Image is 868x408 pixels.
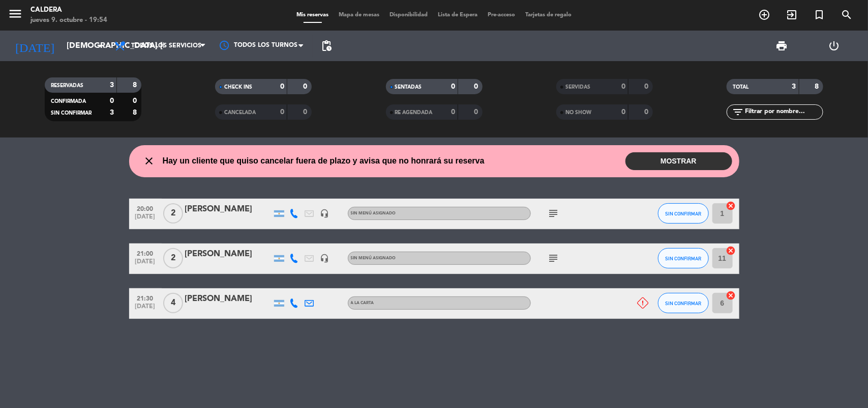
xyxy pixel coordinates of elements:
span: SERVIDAS [565,85,590,90]
span: [DATE] [133,213,158,225]
i: headset_mic [320,209,330,218]
strong: 3 [110,81,114,89]
i: exit_to_app [786,9,798,21]
i: menu [8,6,23,21]
span: [DATE] [133,303,158,315]
span: CANCELADA [224,110,256,115]
button: SIN CONFIRMAR [658,248,709,268]
span: RE AGENDADA [395,110,433,115]
input: Filtrar por nombre... [744,106,823,118]
button: SIN CONFIRMAR [658,203,709,224]
strong: 0 [451,83,455,90]
button: MOSTRAR [625,152,732,170]
span: Sin menú asignado [351,211,396,215]
span: TOTAL [733,85,749,90]
span: Tarjetas de regalo [520,12,577,18]
i: [DATE] [8,35,62,57]
span: SIN CONFIRMAR [665,301,701,306]
span: [DATE] [133,258,158,270]
strong: 0 [280,108,284,116]
span: Lista de Espera [433,12,483,18]
span: SIN CONFIRMAR [51,111,92,116]
span: SIN CONFIRMAR [665,256,701,261]
strong: 0 [621,83,625,90]
span: 21:30 [133,292,158,304]
div: [PERSON_NAME] [185,203,272,216]
div: LOG OUT [808,31,860,61]
strong: 8 [133,81,139,89]
strong: 0 [474,108,480,116]
span: 21:00 [133,247,158,259]
strong: 0 [474,83,480,90]
span: print [776,40,788,52]
div: jueves 9. octubre - 19:54 [31,15,107,25]
span: SENTADAS [395,85,422,90]
span: pending_actions [320,40,333,52]
button: menu [8,6,23,25]
span: CHECK INS [224,85,252,90]
strong: 0 [304,108,310,116]
strong: 3 [110,109,114,116]
i: search [841,9,853,21]
strong: 0 [304,83,310,90]
strong: 8 [815,83,821,90]
span: Disponibilidad [384,12,433,18]
span: Mapa de mesas [334,12,384,18]
strong: 0 [280,83,284,90]
strong: 0 [621,108,625,116]
div: Caldera [31,5,107,15]
div: [PERSON_NAME] [185,292,272,306]
i: subject [548,252,560,264]
span: Pre-acceso [483,12,520,18]
strong: 3 [792,83,796,90]
span: CONFIRMADA [51,99,86,104]
span: NO SHOW [565,110,591,115]
span: Hay un cliente que quiso cancelar fuera de plazo y avisa que no honrará su reserva [163,154,485,168]
i: cancel [726,246,736,256]
span: SIN CONFIRMAR [665,211,701,216]
i: turned_in_not [813,9,825,21]
button: SIN CONFIRMAR [658,293,709,313]
span: Mis reservas [291,12,334,18]
strong: 0 [644,108,650,116]
span: 20:00 [133,202,158,214]
strong: 0 [110,97,114,104]
i: add_circle_outline [758,9,770,21]
span: 4 [163,293,183,313]
span: Sin menú asignado [351,256,396,260]
i: cancel [726,290,736,301]
strong: 0 [644,83,650,90]
strong: 0 [133,97,139,104]
span: A LA CARTA [351,301,374,305]
i: cancel [726,201,736,211]
i: headset_mic [320,254,330,263]
i: close [143,155,156,167]
span: 2 [163,203,183,224]
strong: 8 [133,109,139,116]
i: arrow_drop_down [95,40,107,52]
i: subject [548,207,560,220]
i: filter_list [732,106,744,118]
span: RESERVADAS [51,83,83,88]
span: Todos los servicios [131,42,201,49]
span: 2 [163,248,183,268]
div: [PERSON_NAME] [185,248,272,261]
i: power_settings_new [828,40,841,52]
strong: 0 [451,108,455,116]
